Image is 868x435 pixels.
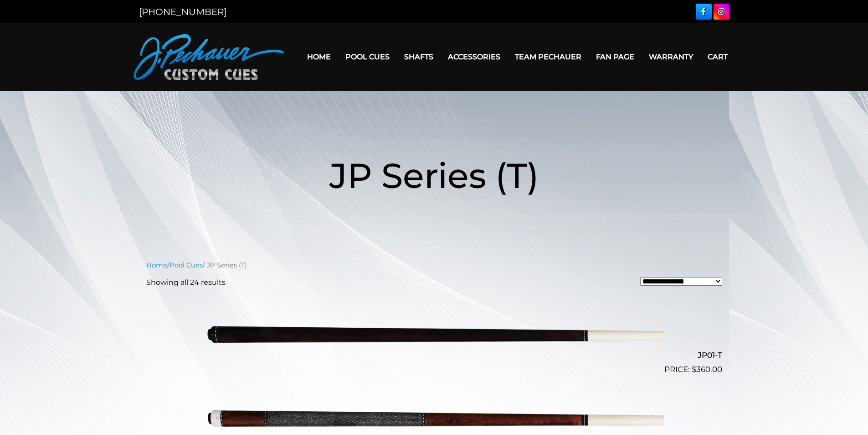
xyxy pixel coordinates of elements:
[508,45,589,68] a: Team Pechauer
[642,45,700,68] a: Warranty
[640,277,722,286] select: Shop order
[700,45,735,68] a: Cart
[589,45,642,68] a: Fan Page
[338,45,397,68] a: Pool Cues
[204,295,664,372] img: JP01-T
[146,277,226,288] p: Showing all 24 results
[146,260,722,270] nav: Breadcrumb
[139,6,226,17] a: [PHONE_NUMBER]
[300,45,338,68] a: Home
[146,295,722,376] a: JP01-T $360.00
[169,261,203,269] a: Pool Cues
[397,45,441,68] a: Shafts
[441,45,508,68] a: Accessories
[146,347,722,364] h2: JP01-T
[692,365,696,374] span: $
[329,154,539,197] span: JP Series (T)
[146,261,167,269] a: Home
[134,34,284,80] img: Pechauer Custom Cues
[692,365,722,374] bdi: 360.00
